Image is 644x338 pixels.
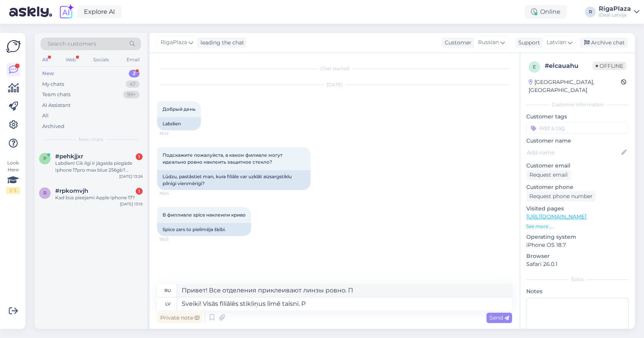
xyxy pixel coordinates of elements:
span: Offline [593,62,626,70]
div: 1 / 3 [6,187,20,194]
div: Customer [442,39,472,47]
span: Добрый день [163,106,195,112]
div: Archived [42,123,64,130]
div: Lūdzu, pastāstiet man, kura filiāle var uzklāt aizsargstiklu pilnīgi vienmērīgi? [157,170,310,190]
p: Notes [526,287,629,295]
p: Customer tags [526,113,629,121]
a: RigaPlazaiDeal Latvija [599,6,639,18]
p: Customer email [526,162,629,170]
div: Chat started [157,65,512,72]
span: Russian [478,38,499,47]
div: 1 [136,153,143,160]
div: Request email [526,170,571,180]
p: Customer name [526,137,629,145]
div: iDeal Latvija [599,12,631,18]
div: Online [525,5,567,19]
p: Customer phone [526,183,629,191]
div: RigaPlaza [599,6,631,12]
span: 19:25 [159,236,188,242]
div: Request phone number [526,191,596,202]
input: Add a tag [526,122,629,134]
p: Operating system [526,233,629,241]
div: My chats [42,80,64,88]
span: RigaPlaza [161,38,187,47]
span: Search customers [48,40,96,48]
img: explore-ai [58,4,74,20]
div: New [42,70,54,77]
span: #rpkomvjh [55,187,88,194]
div: Look Here [6,159,20,194]
div: All [41,55,49,65]
div: Kad būs pieejami Apple Iphone 17? [55,194,143,201]
span: e [533,64,536,70]
p: Visited pages [526,205,629,213]
div: 2 [129,70,140,77]
span: r [43,190,47,196]
div: Private note [157,313,202,323]
span: #pehkjjxr [55,153,83,160]
div: Support [515,39,540,47]
div: lv [165,297,171,310]
div: ru [164,284,171,297]
div: Labdien! Cik ilgi ir jāgaida piegāde Iphone 17pro max blue 256gb? Paldies. [55,160,143,174]
div: Archive chat [580,38,628,48]
div: leading the chat [197,39,244,47]
p: See more ... [526,223,629,230]
div: Email [125,55,141,65]
div: # elcauahu [545,61,593,71]
div: Socials [92,55,110,65]
span: Latvian [547,38,566,47]
div: [DATE] 13:19 [120,201,143,207]
p: Safari 26.0.1 [526,260,629,268]
p: iPhone OS 18.7 [526,241,629,249]
img: Askly Logo [6,39,21,54]
div: AI Assistant [42,102,71,109]
div: Web [64,55,77,65]
div: Extra [526,276,629,283]
p: Browser [526,252,629,260]
div: All [42,112,49,120]
span: В филлиале spice наклеили криво [163,212,246,218]
div: Labdien [157,117,201,130]
span: New chats [79,136,103,143]
div: Spice zars to pielīmēja šķībi. [157,223,251,236]
span: 19:24 [159,190,188,196]
div: R [585,7,596,17]
span: p [43,156,47,161]
div: Team chats [42,91,71,98]
a: Explore AI [77,5,122,18]
textarea: Sveiki! Visās filiālēs stikliņus līmē taisni. P [177,297,512,310]
input: Add name [527,148,620,157]
span: Send [490,314,509,321]
div: 47 [126,80,140,88]
textarea: Привет! Все отделения приклеивают линзы ровно. П [177,284,512,297]
div: [DATE] [157,81,512,88]
div: [DATE] 13:26 [119,174,143,179]
div: [GEOGRAPHIC_DATA], [GEOGRAPHIC_DATA] [529,78,621,94]
div: 1 [136,188,143,195]
span: 19:22 [159,131,188,136]
a: [URL][DOMAIN_NAME] [526,213,586,220]
div: Customer information [526,101,629,108]
div: 99+ [123,91,140,98]
span: Подскажите пожалуйста, в каком филиале могут идеально ровно наклеить защитное стекло? [163,152,284,165]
